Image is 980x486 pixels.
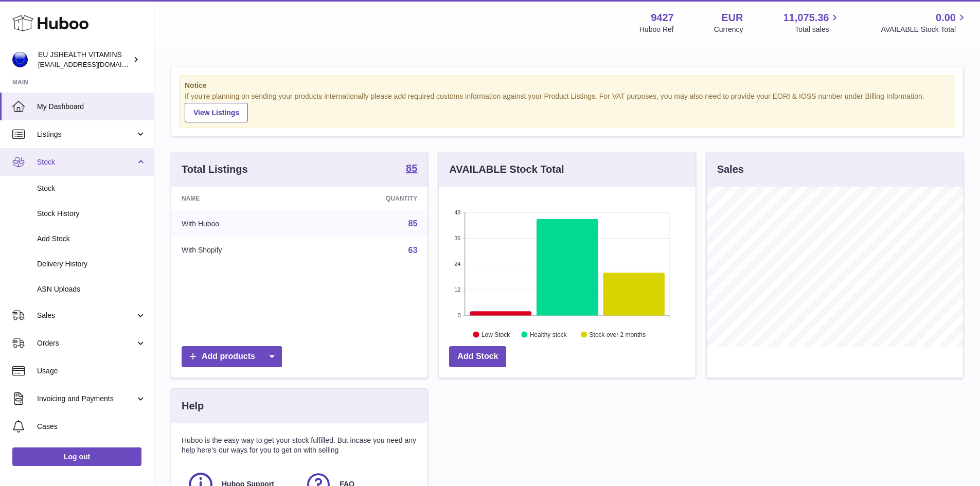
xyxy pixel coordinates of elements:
td: With Shopify [171,237,310,264]
span: Orders [37,338,135,348]
h3: Help [182,399,204,413]
h3: AVAILABLE Stock Total [449,163,564,176]
span: Total sales [795,25,841,34]
a: View Listings [185,103,248,122]
a: Log out [12,447,141,466]
div: If you're planning on sending your products internationally please add required customs informati... [185,92,950,122]
a: 11,075.36 Total sales [783,11,841,34]
text: Stock over 2 months [590,331,646,338]
text: 48 [455,209,461,215]
text: Low Stock [482,331,510,338]
text: 0 [458,312,461,318]
span: My Dashboard [37,102,146,112]
text: 12 [455,286,461,293]
strong: EUR [721,11,743,25]
span: Add Stock [37,234,146,244]
h3: Sales [717,163,744,176]
span: Listings [37,130,135,139]
text: Healthy stock [530,331,567,338]
div: Currency [714,25,743,34]
span: ASN Uploads [37,284,146,294]
strong: 85 [406,163,417,173]
img: internalAdmin-9427@internal.huboo.com [12,52,28,67]
strong: 9427 [651,11,674,25]
span: 0.00 [936,11,956,25]
h3: Total Listings [182,163,248,176]
span: Invoicing and Payments [37,394,135,404]
text: 24 [455,261,461,267]
span: Stock [37,184,146,193]
span: 11,075.36 [783,11,829,25]
td: With Huboo [171,210,310,237]
a: Add products [182,346,282,367]
th: Quantity [310,187,428,210]
a: Add Stock [449,346,506,367]
span: Stock [37,157,135,167]
span: AVAILABLE Stock Total [881,25,968,34]
strong: Notice [185,81,950,91]
span: Cases [37,422,146,431]
span: Usage [37,366,146,376]
a: 63 [408,246,418,255]
div: Huboo Ref [639,25,674,34]
div: EU JSHEALTH VITAMINS [38,50,131,69]
text: 36 [455,235,461,241]
th: Name [171,187,310,210]
a: 0.00 AVAILABLE Stock Total [881,11,968,34]
span: Sales [37,311,135,320]
a: 85 [406,163,417,175]
p: Huboo is the easy way to get your stock fulfilled. But incase you need any help here's our ways f... [182,436,417,455]
span: Stock History [37,209,146,219]
span: Delivery History [37,259,146,269]
a: 85 [408,219,418,228]
span: [EMAIL_ADDRESS][DOMAIN_NAME] [38,60,151,68]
